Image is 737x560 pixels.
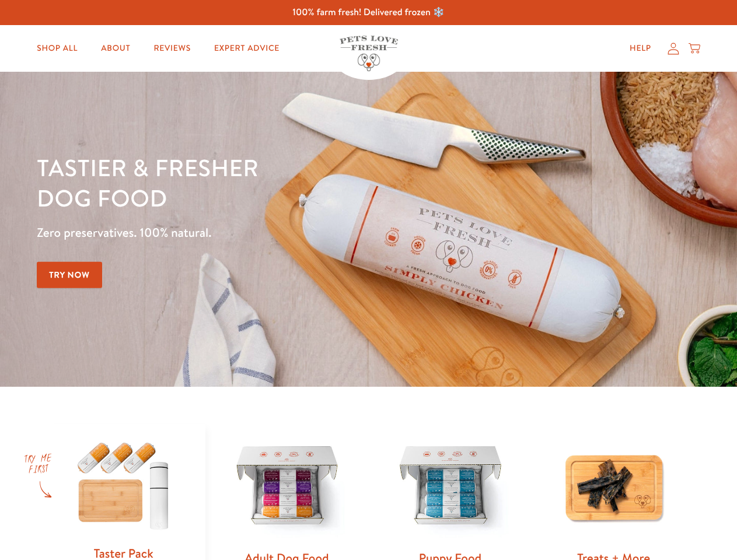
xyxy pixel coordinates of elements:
a: Shop All [27,37,87,60]
a: About [92,37,139,60]
a: Reviews [144,37,200,60]
a: Try Now [37,262,102,288]
p: Zero preservatives. 100% natural. [37,222,479,243]
a: Help [620,37,661,60]
h1: Tastier & fresher dog food [37,152,479,213]
a: Expert Advice [205,37,289,60]
img: Pets Love Fresh [340,36,398,71]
